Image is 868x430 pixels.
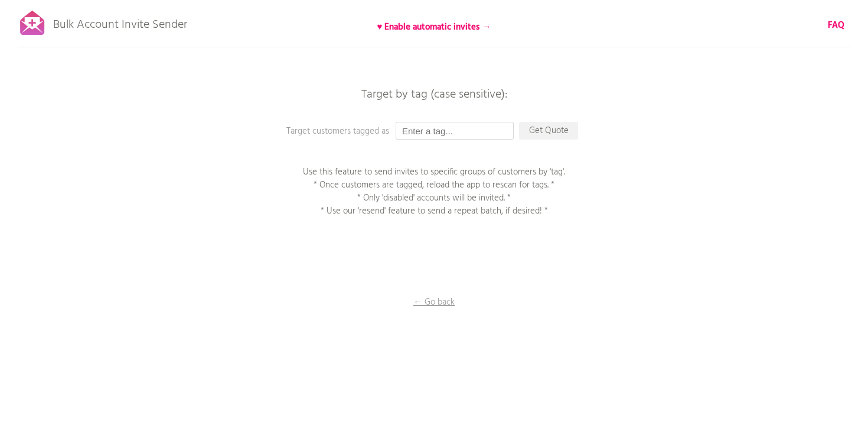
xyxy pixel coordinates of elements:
[396,122,514,140] input: Enter a tag...
[286,166,582,218] p: Use this feature to send invites to specific groups of customers by 'tag'. * Once customers are t...
[286,125,523,138] p: Target customers tagged as
[377,20,491,34] b: ♥ Enable automatic invites →
[828,19,844,32] a: FAQ
[53,7,187,37] p: Bulk Account Invite Sender
[828,18,844,33] b: FAQ
[519,122,578,140] p: Get Quote
[257,89,611,101] p: Target by tag (case sensitive):
[375,296,493,309] p: ← Go back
